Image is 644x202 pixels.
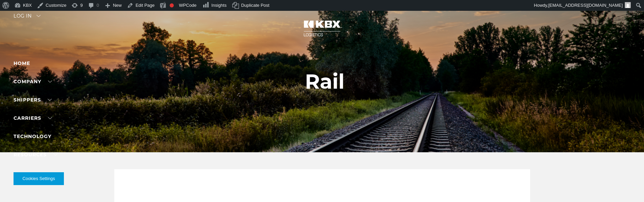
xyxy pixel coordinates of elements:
span: [EMAIL_ADDRESS][DOMAIN_NAME] [548,3,623,8]
span: Insights [211,3,226,8]
a: RESOURCES [14,152,57,158]
img: arrow [37,15,41,17]
button: Cookies Settings [14,172,64,185]
a: SHIPPERS [14,97,52,103]
img: kbx logo [297,14,348,43]
div: Log in [14,14,41,23]
div: Focus keyphrase not set [170,3,174,7]
a: Company [14,78,52,85]
h1: Rail [305,70,344,93]
a: Technology [14,133,51,139]
a: Home [14,60,30,66]
a: Carriers [14,115,52,121]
